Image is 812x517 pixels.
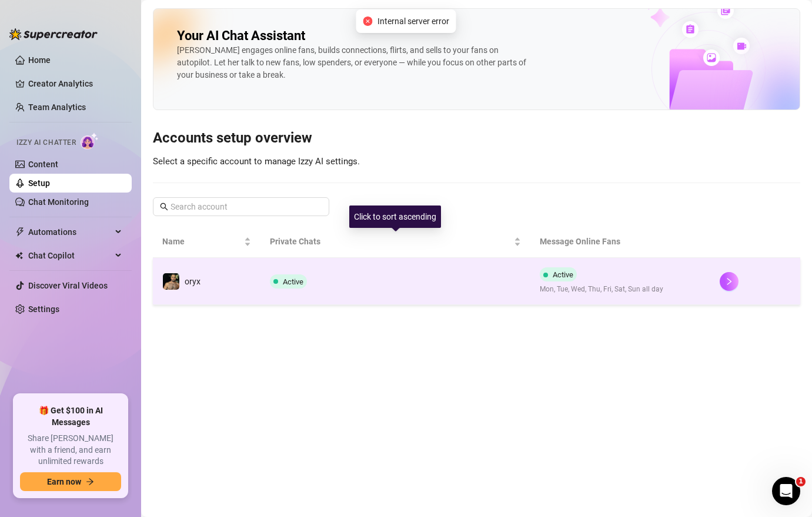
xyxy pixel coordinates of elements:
[16,137,76,148] span: Izzy AI Chatter
[153,156,360,167] span: Select a specific account to manage Izzy AI settings.
[15,227,25,237] span: thunderbolt
[177,28,305,44] h2: Your AI Chat Assistant
[28,160,58,169] a: Content
[15,251,23,260] img: Chat Copilot
[530,226,710,258] th: Message Online Fans
[28,74,122,93] a: Creator Analytics
[20,472,121,491] button: Earn nowarrow-right
[28,281,108,290] a: Discover Viral Videos
[171,200,313,213] input: Search account
[28,102,86,112] a: Team Analytics
[772,477,800,505] iframe: Intercom live chat
[553,270,573,279] span: Active
[363,16,373,26] span: close-circle
[28,246,112,265] span: Chat Copilot
[20,433,121,468] span: Share [PERSON_NAME] with a friend, and earn unlimited rewards
[725,277,733,286] span: right
[162,235,242,248] span: Name
[28,304,59,314] a: Settings
[540,284,663,295] span: Mon, Tue, Wed, Thu, Fri, Sat, Sun all day
[28,223,112,241] span: Automations
[28,178,50,188] a: Setup
[349,206,441,228] div: Click to sort ascending
[47,477,81,486] span: Earn now
[270,235,512,248] span: Private Chats
[260,226,530,258] th: Private Chats
[720,272,739,291] button: right
[160,203,168,211] span: search
[153,226,260,258] th: Name
[796,477,806,486] span: 1
[163,273,179,290] img: oryx
[86,478,94,486] span: arrow-right
[283,277,303,286] span: Active
[153,129,800,148] h3: Accounts setup overview
[185,277,201,286] span: oryx
[28,197,89,207] a: Chat Monitoring
[177,44,530,81] div: [PERSON_NAME] engages online fans, builds connections, flirts, and sells to your fans on autopilo...
[28,55,51,65] a: Home
[377,15,449,28] span: Internal server error
[20,405,121,428] span: 🎁 Get $100 in AI Messages
[81,132,99,150] img: AI Chatter
[9,28,98,40] img: logo-BBDzfeDw.svg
